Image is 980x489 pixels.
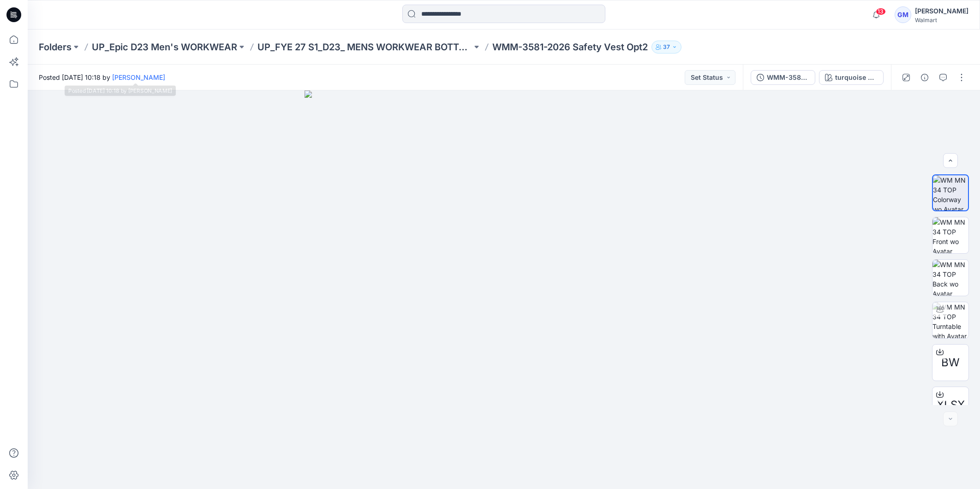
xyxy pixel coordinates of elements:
[492,41,648,54] p: WMM-3581-2026 Safety Vest Opt2
[941,354,960,371] span: BW
[39,41,72,54] a: Folders
[767,72,809,83] div: WMM-3581-2026 Safety Vest Opt2
[932,302,968,338] img: WM MN 34 TOP Turntable with Avatar
[112,73,165,81] a: [PERSON_NAME]
[915,6,968,17] div: [PERSON_NAME]
[257,41,472,54] a: UP_FYE 27 S1_D23_ MENS WORKWEAR BOTTOMS EPIC
[39,72,165,82] span: Posted [DATE] 10:18 by
[751,70,815,85] button: WMM-3581-2026 Safety Vest Opt2
[933,175,968,210] img: WM MN 34 TOP Colorway wo Avatar
[932,217,968,253] img: WM MN 34 TOP Front wo Avatar
[915,17,968,24] div: Walmart
[92,41,237,54] a: UP_Epic D23 Men's WORKWEAR
[305,90,703,489] img: eyJhbGciOiJIUzI1NiIsImtpZCI6IjAiLCJzbHQiOiJzZXMiLCJ0eXAiOiJKV1QifQ.eyJkYXRhIjp7InR5cGUiOiJzdG9yYW...
[876,8,886,15] span: 13
[835,72,878,83] div: turquoise blue
[895,6,911,23] div: GM
[651,41,681,54] button: 37
[819,70,884,85] button: turquoise blue
[917,70,932,85] button: Details
[663,42,670,52] p: 37
[937,397,965,413] span: XLSX
[932,260,968,296] img: WM MN 34 TOP Back wo Avatar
